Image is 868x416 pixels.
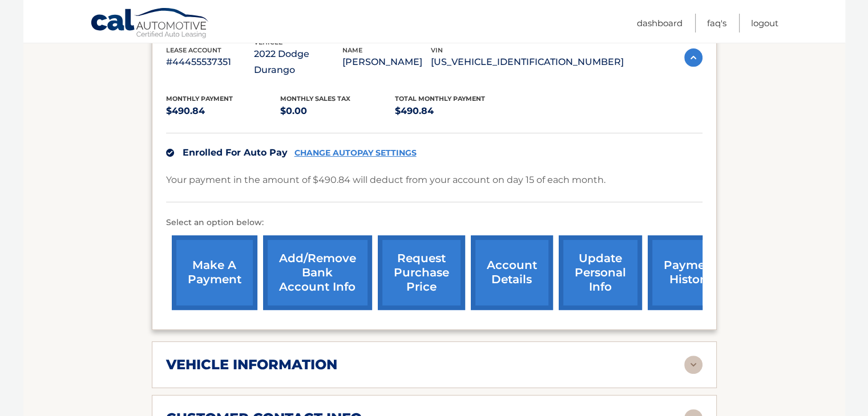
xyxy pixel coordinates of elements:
[294,148,417,158] a: CHANGE AUTOPAY SETTINGS
[172,235,257,310] a: make a payment
[254,46,342,78] p: 2022 Dodge Durango
[90,7,210,40] a: Cal Automotive
[559,235,642,310] a: update personal info
[280,95,350,103] span: Monthly sales Tax
[684,48,703,67] img: accordion-active.svg
[637,14,683,32] a: Dashboard
[166,103,281,119] p: $490.84
[648,235,733,310] a: payment history
[707,14,726,32] a: FAQ's
[280,103,395,119] p: $0.00
[471,235,553,310] a: account details
[166,46,221,54] span: lease account
[684,356,703,374] img: accordion-rest.svg
[751,14,778,32] a: Logout
[342,46,362,54] span: name
[378,235,465,310] a: request purchase price
[263,235,372,310] a: Add/Remove bank account info
[166,149,174,157] img: check.svg
[166,172,605,188] p: Your payment in the amount of $490.84 will deduct from your account on day 15 of each month.
[395,103,510,119] p: $490.84
[166,216,703,230] p: Select an option below:
[342,54,431,70] p: [PERSON_NAME]
[166,54,255,70] p: #44455537351
[395,95,485,103] span: Total Monthly Payment
[431,54,624,70] p: [US_VEHICLE_IDENTIFICATION_NUMBER]
[166,356,337,373] h2: vehicle information
[431,46,443,54] span: vin
[183,147,288,158] span: Enrolled For Auto Pay
[166,95,233,103] span: Monthly Payment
